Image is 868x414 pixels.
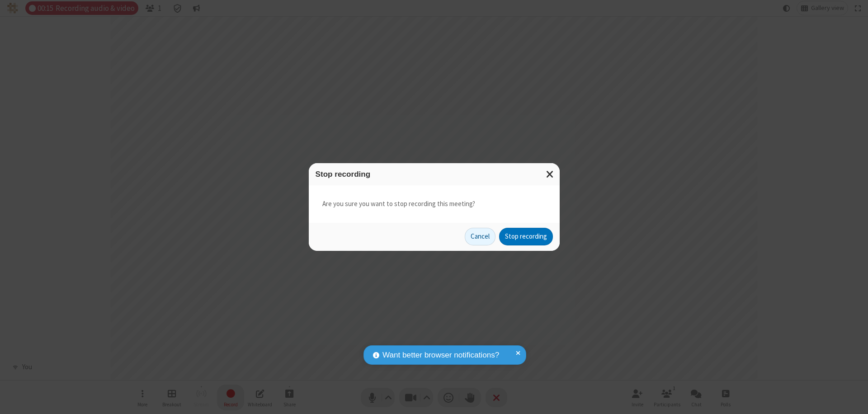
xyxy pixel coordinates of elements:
h3: Stop recording [316,170,553,179]
div: Are you sure you want to stop recording this meeting? [309,185,560,223]
button: Cancel [465,228,495,246]
span: Want better browser notifications? [382,349,499,361]
button: Close modal [541,163,560,185]
button: Stop recording [499,228,553,246]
